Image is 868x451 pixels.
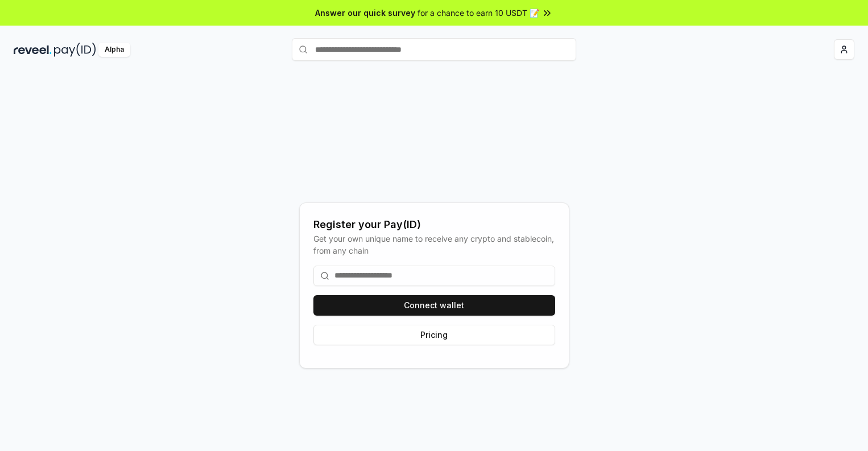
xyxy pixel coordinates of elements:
img: pay_id [54,43,96,57]
img: reveel_dark [14,43,52,57]
div: Get your own unique name to receive any crypto and stablecoin, from any chain [313,233,555,256]
div: Register your Pay(ID) [313,217,555,233]
span: Answer our quick survey [315,7,415,19]
button: Pricing [313,325,555,345]
span: for a chance to earn 10 USDT 📝 [418,7,539,19]
div: Alpha [98,43,130,57]
button: Connect wallet [313,295,555,316]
